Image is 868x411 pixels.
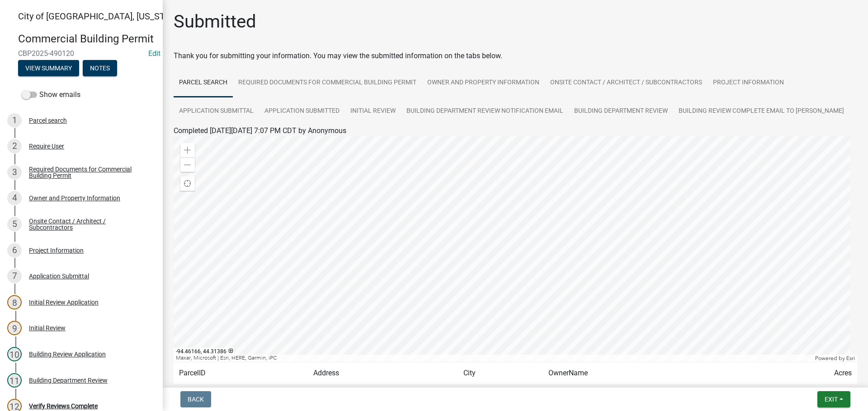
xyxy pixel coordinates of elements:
[817,391,850,407] button: Exit
[174,69,233,97] a: Parcel search
[29,403,98,409] div: Verify Reviews Complete
[174,51,857,61] div: Thank you for submitting your information. You may view the submitted information on the tabs below.
[18,11,183,22] span: City of [GEOGRAPHIC_DATA], [US_STATE]
[708,69,789,97] a: Project Information
[545,69,708,97] a: Onsite Contact / Architect / Subcontractors
[813,355,857,362] div: Powered by
[29,166,148,179] div: Required Documents for Commercial Building Permit
[7,295,22,309] div: 8
[7,321,22,335] div: 9
[29,143,64,149] div: Require User
[18,49,145,58] span: CBP2025-490120
[233,69,422,97] a: Required Documents for Commercial Building Permit
[174,355,813,362] div: Maxar, Microsoft | Esri, HERE, Garmin, iPC
[22,89,80,100] label: Show emails
[422,69,545,97] a: Owner and Property Information
[7,191,22,205] div: 4
[7,243,22,258] div: 6
[188,396,204,403] span: Back
[825,396,838,403] span: Exit
[174,126,346,135] span: Completed [DATE][DATE] 7:07 PM CDT by Anonymous
[83,65,117,72] wm-modal-confirm: Notes
[345,97,401,126] a: Initial Review
[7,269,22,283] div: 7
[29,299,99,305] div: Initial Review Application
[458,362,543,384] td: City
[7,165,22,180] div: 3
[846,355,855,361] a: Esri
[401,97,569,126] a: Building Department Review Notification Email
[83,60,117,76] button: Notes
[29,117,67,124] div: Parcel search
[148,49,160,58] a: Edit
[7,347,22,361] div: 10
[18,65,79,72] wm-modal-confirm: Summary
[174,11,256,32] h1: Submitted
[569,97,673,126] a: Building Department Review
[29,351,106,357] div: Building Review Application
[7,113,22,128] div: 1
[180,391,211,407] button: Back
[180,157,195,172] div: Zoom out
[29,195,120,201] div: Owner and Property Information
[180,143,195,157] div: Zoom in
[18,32,156,46] h4: Commercial Building Permit
[7,373,22,388] div: 11
[29,218,148,231] div: Onsite Contact / Architect / Subcontractors
[174,97,259,126] a: Application Submittal
[29,325,66,331] div: Initial Review
[29,377,108,383] div: Building Department Review
[308,362,458,384] td: Address
[7,217,22,231] div: 5
[29,273,89,279] div: Application Submittal
[543,362,800,384] td: OwnerName
[180,176,195,191] div: Find my location
[259,97,345,126] a: Application Submitted
[29,247,84,254] div: Project Information
[673,97,849,126] a: Building Review Complete Email to [PERSON_NAME]
[148,49,160,58] wm-modal-confirm: Edit Application Number
[18,60,79,76] button: View Summary
[800,362,857,384] td: Acres
[174,362,308,384] td: ParcelID
[7,139,22,153] div: 2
